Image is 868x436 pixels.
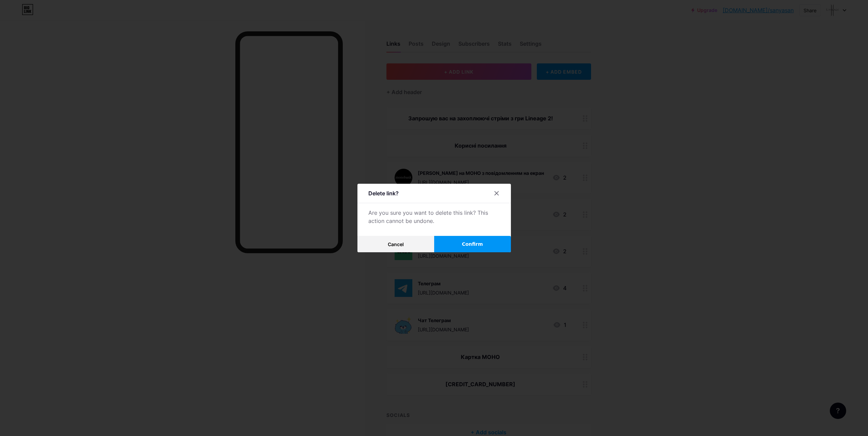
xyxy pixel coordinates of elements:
button: Confirm [434,236,511,252]
div: Are you sure you want to delete this link? This action cannot be undone. [368,209,500,225]
span: Cancel [388,241,404,247]
button: Cancel [357,236,434,252]
span: Confirm [462,241,483,248]
div: Delete link? [368,189,399,197]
